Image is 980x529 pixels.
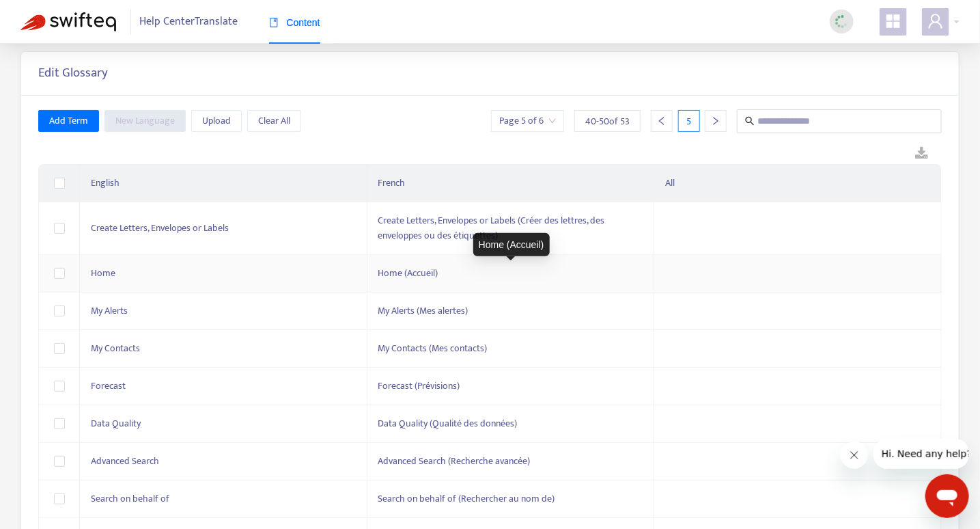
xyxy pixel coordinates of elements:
[678,110,700,132] div: 5
[269,17,320,28] span: Content
[654,165,942,202] th: All
[378,453,531,469] span: Advanced Search (Recherche avancée)
[91,265,115,281] span: Home
[202,113,231,128] span: Upload
[91,416,141,431] span: Data Quality
[91,303,128,318] span: My Alerts
[49,113,88,128] span: Add Term
[91,220,229,236] span: Create Letters, Envelopes or Labels
[378,303,468,318] span: My Alerts (Mes alertes)
[657,116,667,126] span: left
[91,453,159,469] span: Advanced Search
[833,13,850,30] img: sync_loading.0b5143dde30e3a21642e.gif
[885,13,901,29] span: appstore
[104,110,186,132] button: New Language
[38,110,99,132] button: Add Term
[927,13,944,29] span: user
[925,474,969,518] iframe: Button to launch messaging window
[378,378,460,394] span: Forecast (Prévisions)
[378,491,555,506] span: Search on behalf of (Rechercher au nom de)
[269,18,279,27] span: book
[8,10,98,21] span: Hi. Need any help?
[378,340,488,356] span: My Contacts (Mes contacts)
[91,378,126,394] span: Forecast
[191,110,242,132] button: Upload
[80,165,367,202] th: English
[367,165,655,202] th: French
[841,442,868,469] iframe: Close message
[140,9,238,35] span: Help Center Translate
[873,439,969,469] iframe: Message from company
[20,12,116,31] img: Swifteq
[473,233,550,256] div: Home (Accueil)
[711,116,720,126] span: right
[378,265,438,281] span: Home (Accueil)
[745,116,755,126] span: search
[378,416,518,431] span: Data Quality (Qualité des données)
[378,213,605,243] span: Create Letters, Envelopes or Labels (Créer des lettres, des enveloppes ou des étiquettes)
[585,114,630,128] span: 40 - 50 of 53
[91,491,169,506] span: Search on behalf of
[258,113,290,128] span: Clear All
[247,110,301,132] button: Clear All
[38,66,108,81] h5: Edit Glossary
[91,340,140,356] span: My Contacts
